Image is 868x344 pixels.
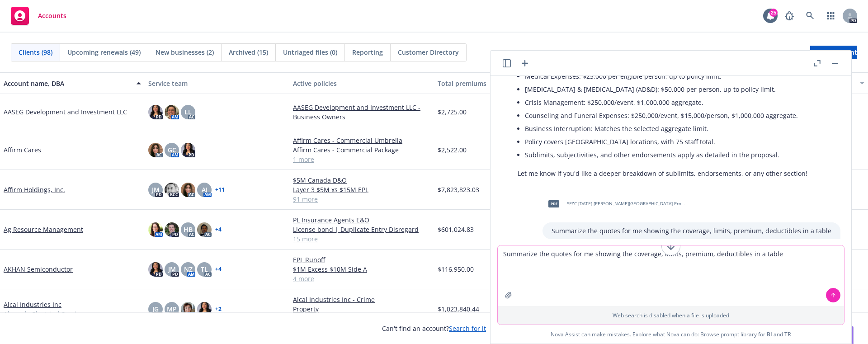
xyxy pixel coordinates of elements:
a: Ag Resource Management [4,225,83,234]
a: AKHAN Semiconductor [4,264,73,274]
img: photo [197,222,212,237]
span: NZ [184,264,193,274]
a: Affirm Holdings, Inc. [4,185,65,194]
img: photo [148,262,163,277]
span: TL [201,264,208,274]
span: JM [152,185,160,194]
button: Active policies [289,72,434,94]
span: $116,950.00 [438,264,474,274]
a: $1M Excess $10M Side A [293,264,430,274]
a: + 2 [215,306,222,312]
img: photo [165,222,179,237]
a: Switch app [822,7,840,25]
a: TR [784,330,791,338]
span: $601,024.83 [438,225,474,234]
span: SFZC [DATE] [PERSON_NAME][GEOGRAPHIC_DATA] Property_CA Fair Plan.pdf [567,201,685,207]
div: Account name, DBA [4,79,131,88]
img: photo [181,302,195,316]
button: Service team [145,72,289,94]
a: PL Insurance Agents E&O [293,215,430,225]
a: Affirm Cares - Commercial Package [293,145,430,155]
a: Affirm Cares [4,145,41,155]
span: $2,725.00 [438,107,467,117]
img: photo [181,183,195,197]
span: Upcoming renewals (49) [67,47,141,57]
img: photo [148,222,163,237]
textarea: Summarize the quotes for me showing the coverage, limits, premium, deductibles in a table [498,245,844,306]
a: BI [767,330,772,338]
span: New businesses (2) [156,47,214,57]
a: AASEG Development and Investment LLC [4,107,127,117]
span: LL [184,107,192,117]
a: Report a Bug [780,7,798,25]
div: Total premiums [438,79,565,88]
span: Nova Assist can make mistakes. Explore what Nova can do: Browse prompt library for and [551,325,791,344]
a: Search [801,7,819,25]
img: photo [148,105,163,119]
a: Create account [810,46,857,59]
span: pdf [548,200,559,207]
a: + 4 [215,227,222,232]
span: Clients (98) [19,47,52,57]
img: photo [165,105,179,119]
span: Untriaged files (0) [283,47,337,57]
a: + 4 [215,267,222,272]
span: HB [184,225,193,234]
a: EPL Runoff [293,255,430,264]
a: Alcal Industries Inc [4,300,61,309]
span: $1,023,840.44 [438,304,479,314]
span: $2,522.00 [438,145,467,155]
a: Property [293,304,430,314]
span: JM [168,264,176,274]
a: 15 more [293,234,430,244]
a: License bond | Duplicate Entry Disregard [293,225,430,234]
p: Web search is disabled when a file is uploaded [503,311,839,319]
span: JG [152,304,159,314]
a: AASEG Development and Investment LLC - Business Owners [293,103,430,122]
span: $7,823,823.03 [438,185,479,194]
img: photo [148,143,163,157]
img: photo [197,302,212,316]
span: Archived (15) [229,47,268,57]
span: Alameda Electrical Service [4,309,83,319]
a: + 11 [215,187,225,193]
img: photo [165,183,179,197]
a: Affirm Cares - Commercial Umbrella [293,136,430,145]
a: 4 more [293,274,430,283]
div: pdfSFZC [DATE] [PERSON_NAME][GEOGRAPHIC_DATA] Property_CA Fair Plan.pdf [542,193,687,215]
span: MP [167,304,177,314]
span: GC [168,145,176,155]
a: Accounts [7,3,70,28]
div: Active policies [293,79,430,88]
a: 1 more [293,155,430,164]
span: Reporting [352,47,383,57]
a: $5M Canada D&O [293,175,430,185]
span: Can't find an account? [382,324,486,333]
div: 25 [769,9,778,17]
div: Service team [148,79,286,88]
img: photo [181,143,195,157]
span: Accounts [38,12,66,19]
span: AJ [202,185,208,194]
span: Customer Directory [398,47,459,57]
p: Summarize the quotes for me showing the coverage, limits, premium, deductibles in a table [552,226,831,236]
a: 91 more [293,194,430,204]
a: Alcal Industries Inc - Crime [293,295,430,304]
a: Layer 3 $5M xs $15M EPL [293,185,430,194]
button: Total premiums [434,72,579,94]
a: Search for it [449,324,486,333]
span: Create account [810,44,857,61]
